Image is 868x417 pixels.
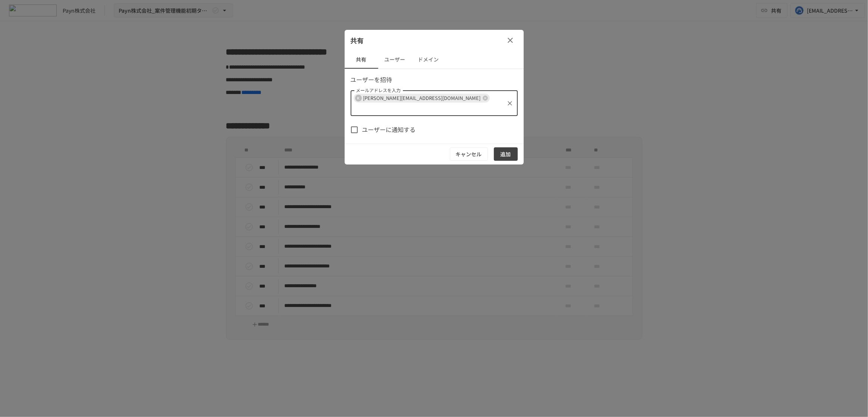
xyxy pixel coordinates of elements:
[356,87,401,94] label: メールアドレスを入力
[345,51,378,69] button: 共有
[351,75,518,85] p: ユーザーを招待
[494,147,518,161] button: 追加
[450,147,488,161] button: キャンセル
[360,94,484,102] span: [PERSON_NAME][EMAIL_ADDRESS][DOMAIN_NAME]
[412,51,445,69] button: ドメイン
[505,98,515,109] button: クリア
[354,94,490,103] div: K[PERSON_NAME][EMAIL_ADDRESS][DOMAIN_NAME]
[345,30,524,51] div: 共有
[362,125,416,135] span: ユーザーに通知する
[355,95,362,101] div: K
[378,51,412,69] button: ユーザー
